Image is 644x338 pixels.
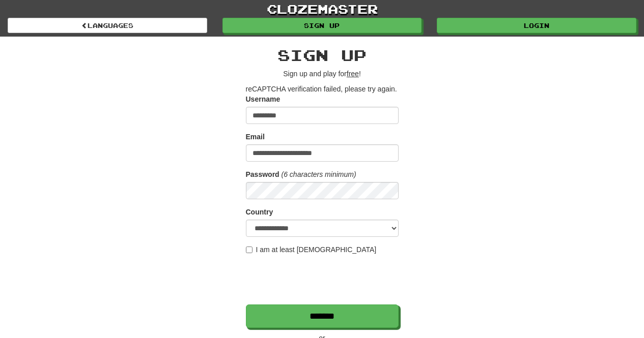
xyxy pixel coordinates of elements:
[246,244,377,255] label: I am at least [DEMOGRAPHIC_DATA]
[246,207,273,217] label: Country
[246,260,401,299] iframe: reCAPTCHA
[8,18,207,33] a: Languages
[437,18,636,33] a: Login
[222,18,422,33] a: Sign up
[246,94,281,104] label: Username
[246,132,265,142] label: Email
[246,169,279,179] label: Password
[246,47,399,64] h2: Sign up
[246,247,253,253] input: I am at least [DEMOGRAPHIC_DATA]
[282,170,356,178] em: (6 characters minimum)
[347,70,359,78] u: free
[246,84,399,328] form: reCAPTCHA verification failed, please try again.
[246,69,399,79] p: Sign up and play for !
